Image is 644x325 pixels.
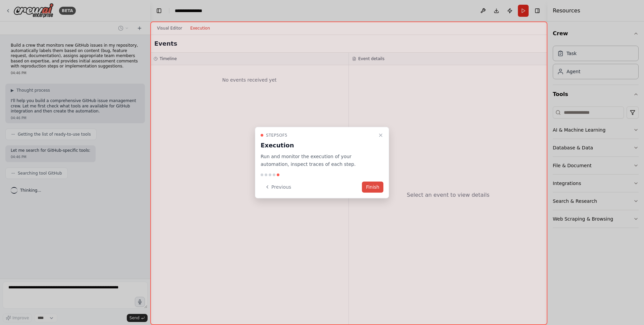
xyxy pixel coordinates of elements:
[261,181,295,192] button: Previous
[154,6,164,15] button: Hide left sidebar
[261,141,375,150] h3: Execution
[362,181,383,192] button: Finish
[261,153,375,168] p: Run and monitor the execution of your automation, inspect traces of each step.
[377,131,385,139] button: Close walkthrough
[266,133,287,138] span: Step 5 of 5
